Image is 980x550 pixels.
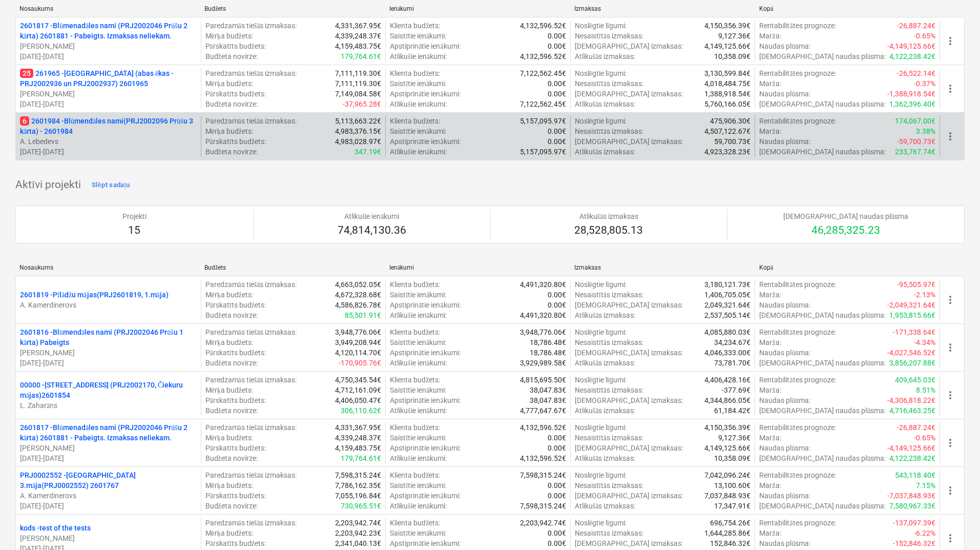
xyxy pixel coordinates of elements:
[718,31,750,41] p: 9,127.36€
[759,279,836,290] p: Rentabilitātes prognoze :
[759,51,886,62] p: [DEMOGRAPHIC_DATA] naudas plūsma :
[19,5,196,12] div: Nosaukums
[20,21,197,41] p: 2601817 - Blūmenadāles nami (PRJ2002046 Prūšu 2 kārta) 2601881 - Pabeigts. Izmaksas neliekam.
[714,136,750,147] p: 59,700.73€
[520,405,566,416] p: 4,777,647.67€
[390,136,460,147] p: Apstiprinātie ienākumi :
[759,89,810,99] p: Naudas plūsma :
[759,147,886,157] p: [DEMOGRAPHIC_DATA] naudas plūsma :
[205,51,258,62] p: Budžeta novirze :
[205,300,266,310] p: Pārskatīts budžets :
[897,21,935,31] p: -26,887.24€
[889,51,935,62] p: 4,122,238.42€
[944,341,956,354] span: more_vert
[759,116,836,126] p: Rentabilitātes prognoze :
[575,337,643,348] p: Nesaistītās izmaksas :
[390,453,447,463] p: Atlikušie ienākumi :
[335,279,381,290] p: 4,663,052.05€
[944,294,956,306] span: more_vert
[759,41,810,51] p: Naudas plūsma :
[704,279,750,290] p: 3,180,121.73€
[704,68,750,78] p: 3,130,599.84€
[575,51,636,62] p: Atlikušās izmaksas :
[929,501,980,550] iframe: Chat Widget
[575,41,683,51] p: [DEMOGRAPHIC_DATA] izmaksas :
[575,31,643,41] p: Nesaistītās izmaksas :
[390,290,446,300] p: Saistītie ienākumi :
[205,433,253,443] p: Mērķa budžets :
[20,68,197,89] p: 261965 - [GEOGRAPHIC_DATA] (abas ēkas - PRJ2002936 un PRJ2002937) 2601965
[520,68,566,78] p: 7,122,562.45€
[390,443,460,453] p: Apstiprinātie ienākumi :
[759,405,886,416] p: [DEMOGRAPHIC_DATA] naudas plūsma :
[759,5,936,13] div: Kopā
[520,310,566,320] p: 4,491,320.80€
[390,337,446,348] p: Saistītie ienākumi :
[759,443,810,453] p: Naudas plūsma :
[759,348,810,358] p: Naudas plūsma :
[759,453,886,463] p: [DEMOGRAPHIC_DATA] naudas plūsma :
[390,358,447,368] p: Atlikušie ienākumi :
[204,264,381,272] div: Budžets
[341,453,381,463] p: 179,764.61€
[914,337,935,348] p: -4.34%
[575,78,643,89] p: Nesaistītās izmaksas :
[889,405,935,416] p: 4,716,463.25€
[759,264,936,272] div: Kopā
[944,130,956,142] span: more_vert
[335,126,381,136] p: 4,983,376.15€
[205,68,297,78] p: Paredzamās tiešās izmaksas :
[520,21,566,31] p: 4,132,596.52€
[704,443,750,453] p: 4,149,125.66€
[20,116,29,126] span: 6
[335,300,381,310] p: 4,586,826.78€
[335,433,381,443] p: 4,339,248.37€
[759,375,836,385] p: Rentabilitātes prognoze :
[520,279,566,290] p: 4,491,320.80€
[205,375,297,385] p: Paredzamās tiešās izmaksas :
[20,327,197,348] p: 2601816 - Blūmendāles nami (PRJ2002046 Prūšu 1 kārta) Pabeigts
[335,385,381,395] p: 4,712,161.09€
[390,78,446,89] p: Saistītie ienākumi :
[205,147,258,157] p: Budžeta novirze :
[339,358,381,368] p: -170,905.76€
[390,279,440,290] p: Klienta budžets :
[887,443,935,453] p: -4,149,125.66€
[575,348,683,358] p: [DEMOGRAPHIC_DATA] izmaksas :
[335,89,381,99] p: 7,149,084.58€
[520,327,566,337] p: 3,948,776.06€
[530,385,566,395] p: 38,047.83€
[704,327,750,337] p: 4,085,880.03€
[335,443,381,453] p: 4,159,483.75€
[390,405,447,416] p: Atlikušie ienākumi :
[20,443,197,453] p: [PERSON_NAME]
[759,68,836,78] p: Rentabilitātes prognoze :
[205,279,297,290] p: Paredzamās tiešās izmaksas :
[390,422,440,433] p: Klienta budžets :
[338,223,406,238] p: 74,814,130.36
[390,327,440,337] p: Klienta budžets :
[714,358,750,368] p: 73,781.70€
[335,290,381,300] p: 4,672,328.68€
[783,223,908,238] p: 46,285,325.23
[205,41,266,51] p: Pārskatīts budžets :
[390,395,460,405] p: Apstiprinātie ienākumi :
[20,470,197,511] div: PRJ0002552 -[GEOGRAPHIC_DATA] 3.māja(PRJ0002552) 2601767A. Kamerdinerovs[DATE]-[DATE]
[759,337,781,348] p: Marža :
[335,337,381,348] p: 3,949,208.94€
[914,433,935,443] p: -0.65%
[19,264,196,271] div: Nosaukums
[574,223,643,238] p: 28,528,805.13
[704,21,750,31] p: 4,150,356.39€
[759,21,836,31] p: Rentabilitātes prognoze :
[20,147,197,157] p: [DATE] - [DATE]
[759,433,781,443] p: Marža :
[895,470,935,480] p: 543,118.40€
[338,211,406,221] p: Atlikušie ienākumi
[895,375,935,385] p: 409,645.03€
[704,290,750,300] p: 1,406,705.05€
[335,31,381,41] p: 4,339,248.37€
[20,533,197,543] p: [PERSON_NAME]
[575,395,683,405] p: [DEMOGRAPHIC_DATA] izmaksas :
[390,385,446,395] p: Saistītie ienākumi :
